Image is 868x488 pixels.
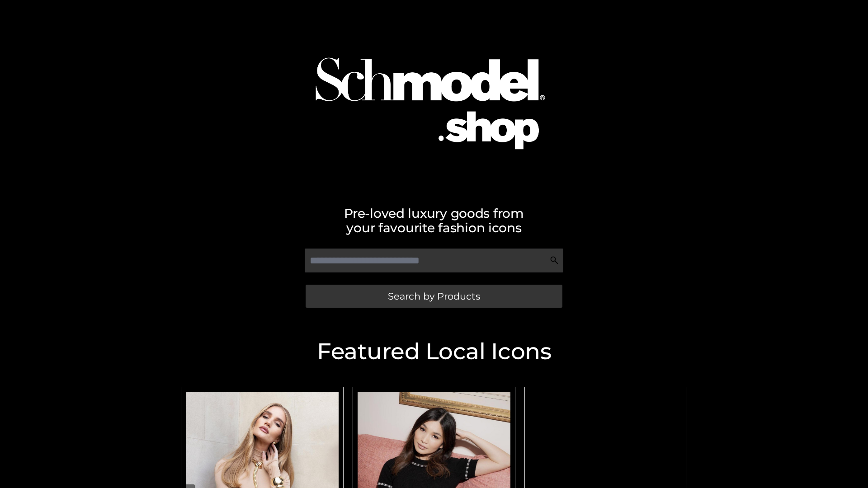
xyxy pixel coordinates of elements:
[388,291,480,301] span: Search by Products
[306,285,562,308] a: Search by Products
[176,206,692,235] h2: Pre-loved luxury goods from your favourite fashion icons
[550,256,559,265] img: Search Icon
[176,340,692,363] h2: Featured Local Icons​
